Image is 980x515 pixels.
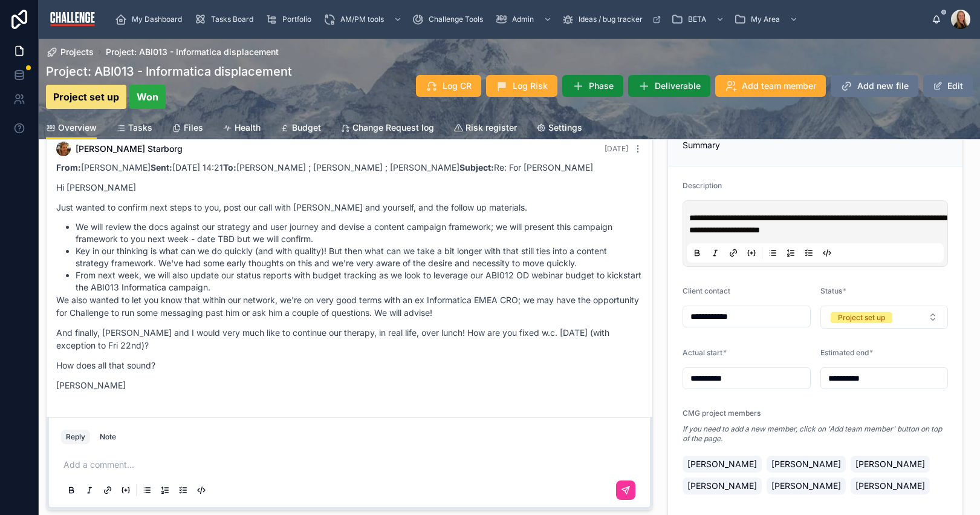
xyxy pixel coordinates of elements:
span: Status [820,286,842,295]
span: [PERSON_NAME] [855,458,925,470]
span: Client contact [683,286,730,295]
span: AM/PM tools [340,15,384,24]
span: Budget [292,122,321,134]
button: Phase [562,75,623,97]
a: Projects [46,46,94,58]
span: [DATE] [605,144,628,153]
a: Ideas / bug tracker [558,8,667,30]
button: Add team member [715,75,826,97]
a: Budget [280,117,321,141]
span: Tasks Board [211,15,253,24]
p: How does all that sound? [56,359,643,372]
span: Portfolio [282,15,311,24]
strong: Subject: [459,162,494,172]
button: Log CR [416,75,481,97]
span: Change Request log [352,122,434,134]
a: BETA [667,8,730,30]
button: Reply [61,430,90,444]
p: [PERSON_NAME] [DATE] 14:21 [PERSON_NAME] ; [PERSON_NAME] ; [PERSON_NAME] Re: For [PERSON_NAME] [56,161,643,174]
mark: Won [129,85,166,109]
span: Tasks [128,122,152,134]
button: Note [95,430,121,444]
span: Health [235,122,261,134]
span: My Dashboard [132,15,182,24]
span: [PERSON_NAME] Starborg [76,143,183,155]
button: Deliverable [628,75,710,97]
a: AM/PM tools [320,8,408,30]
strong: From: [56,162,81,172]
span: BETA [688,15,706,24]
span: Files [184,122,203,134]
span: Actual start [683,348,722,357]
h1: Project: ABI013 - Informatica displacement [46,63,292,80]
span: Summary [683,140,720,150]
span: Settings [548,122,582,134]
span: My Area [751,15,780,24]
button: Select Button [820,306,949,329]
p: Just wanted to confirm next steps to you, post our call with [PERSON_NAME] and yourself, and the ... [56,201,643,214]
span: Estimated end [820,348,869,357]
span: Risk register [466,122,517,134]
p: Hi [PERSON_NAME] [56,181,643,194]
span: Overview [58,122,97,134]
span: Challenge Tools [429,15,483,24]
mark: Project set up [46,85,126,109]
strong: Sent: [151,162,172,172]
a: Overview [46,117,97,140]
span: [PERSON_NAME] [687,458,757,470]
p: We also wanted to let you know that within our network, we're on very good terms with an ex Infor... [56,294,643,319]
span: [PERSON_NAME] [771,458,841,470]
a: Admin [492,8,558,30]
a: Settings [536,117,582,141]
span: CMG project members [683,408,761,418]
span: Log CR [443,80,472,92]
strong: To: [223,162,236,172]
span: [PERSON_NAME] [855,480,925,492]
li: Key in our thinking is what can we do quickly (and with quality)! But then what can we take a bit... [76,245,643,269]
span: Add new file [857,80,909,92]
button: Edit [923,75,973,97]
a: My Area [730,8,804,30]
p: And finally, [PERSON_NAME] and I would very much like to continue our therapy, in real life, over... [56,326,643,352]
span: Phase [589,80,614,92]
span: Description [683,181,722,190]
a: My Dashboard [111,8,190,30]
div: Project set up [838,312,885,323]
span: [PERSON_NAME] [687,480,757,492]
span: Add team member [742,80,816,92]
a: Change Request log [340,117,434,141]
button: Log Risk [486,75,557,97]
li: From next week, we will also update our status reports with budget tracking as we look to leverag... [76,269,643,294]
a: Tasks Board [190,8,262,30]
a: Risk register [453,117,517,141]
a: Tasks [116,117,152,141]
li: We will review the docs against our strategy and user journey and devise a content campaign frame... [76,221,643,245]
em: If you need to add a new member, click on 'Add team member' button on top of the page. [683,424,949,444]
span: Projects [60,46,94,58]
img: App logo [48,10,97,29]
a: Project: ABI013 - Informatica displacement [106,46,279,58]
button: Add new file [831,75,918,97]
a: Files [172,117,203,141]
div: scrollable content [106,6,932,33]
a: Challenge Tools [408,8,492,30]
span: Ideas / bug tracker [579,15,643,24]
span: Log Risk [513,80,548,92]
div: Note [100,432,116,442]
a: Portfolio [262,8,320,30]
span: [PERSON_NAME] [771,480,841,492]
p: [PERSON_NAME] [56,379,643,392]
span: Deliverable [655,80,701,92]
span: Admin [512,15,534,24]
a: Health [222,117,261,141]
